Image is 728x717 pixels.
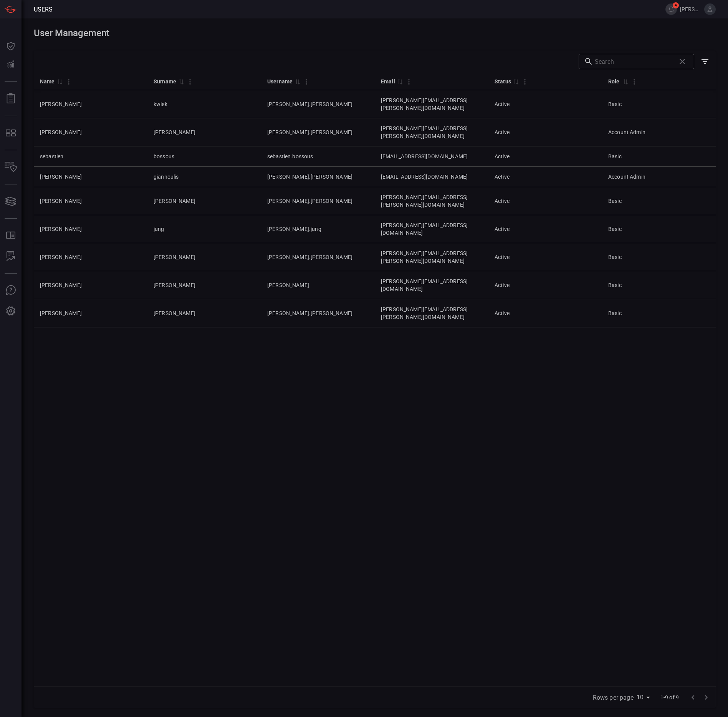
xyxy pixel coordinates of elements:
[2,158,20,176] button: Inventory
[147,90,261,118] td: kwiek
[2,247,20,266] button: ALERT ANALYSIS
[375,243,488,271] td: [PERSON_NAME][EMAIL_ADDRESS][PERSON_NAME][DOMAIN_NAME]
[2,37,20,55] button: Dashboard
[687,693,700,700] span: Go to previous page
[34,118,147,146] td: [PERSON_NAME]
[657,694,682,701] span: 1-9 of 9
[261,243,375,271] td: [PERSON_NAME].[PERSON_NAME]
[680,6,701,12] span: [PERSON_NAME].[PERSON_NAME]
[697,54,713,69] button: Show/Hide filters
[147,187,261,215] td: [PERSON_NAME]
[375,187,488,215] td: [PERSON_NAME][EMAIL_ADDRESS][PERSON_NAME][DOMAIN_NAME]
[147,146,261,167] td: bossous
[55,78,64,85] span: Sort by Name ascending
[2,55,20,74] button: Detections
[676,55,689,68] span: Clear search
[300,76,313,88] button: Column Actions
[40,77,55,86] div: Name
[2,281,20,300] button: Ask Us A Question
[488,146,602,167] td: Active
[700,693,713,700] span: Go to next page
[147,215,261,243] td: jung
[375,299,488,327] td: [PERSON_NAME][EMAIL_ADDRESS][PERSON_NAME][DOMAIN_NAME]
[34,167,147,187] td: [PERSON_NAME]
[34,146,147,167] td: sebastien
[593,693,634,702] label: Rows per page
[495,77,511,86] div: Status
[403,76,415,88] button: Column Actions
[602,271,716,299] td: Basic
[395,78,404,85] span: Sort by Email ascending
[2,124,20,142] button: MITRE - Detection Posture
[34,299,147,327] td: [PERSON_NAME]
[176,78,185,85] span: Sort by Surname ascending
[602,167,716,187] td: Account Admin
[2,302,20,320] button: Preferences
[261,271,375,299] td: [PERSON_NAME]
[147,271,261,299] td: [PERSON_NAME]
[147,167,261,187] td: giannoulis
[34,90,147,118] td: [PERSON_NAME]
[488,118,602,146] td: Active
[147,243,261,271] td: [PERSON_NAME]
[511,78,520,85] span: Sort by Status ascending
[488,271,602,299] td: Active
[602,299,716,327] td: Basic
[2,226,20,245] button: Rule Catalog
[620,78,630,85] span: Sort by Role ascending
[293,78,302,85] span: Sort by Username ascending
[2,90,20,108] button: Reports
[261,146,375,167] td: sebastien.bossous
[602,118,716,146] td: Account Admin
[673,2,679,8] span: 4
[147,299,261,327] td: [PERSON_NAME]
[34,28,716,38] h1: User Management
[34,243,147,271] td: [PERSON_NAME]
[488,299,602,327] td: Active
[375,90,488,118] td: [PERSON_NAME][EMAIL_ADDRESS][PERSON_NAME][DOMAIN_NAME]
[184,76,196,88] button: Column Actions
[63,76,75,88] button: Column Actions
[375,167,488,187] td: [EMAIL_ADDRESS][DOMAIN_NAME]
[488,167,602,187] td: Active
[628,76,640,88] button: Column Actions
[488,215,602,243] td: Active
[34,6,53,13] span: Users
[381,77,395,86] div: Email
[34,187,147,215] td: [PERSON_NAME]
[261,118,375,146] td: [PERSON_NAME].[PERSON_NAME]
[261,299,375,327] td: [PERSON_NAME].[PERSON_NAME]
[602,215,716,243] td: Basic
[261,90,375,118] td: [PERSON_NAME].[PERSON_NAME]
[375,271,488,299] td: [PERSON_NAME][EMAIL_ADDRESS][DOMAIN_NAME]
[488,187,602,215] td: Active
[608,77,620,86] div: Role
[488,90,602,118] td: Active
[261,167,375,187] td: [PERSON_NAME].[PERSON_NAME]
[261,187,375,215] td: [PERSON_NAME].[PERSON_NAME]
[637,691,653,704] div: Rows per page
[488,243,602,271] td: Active
[267,77,293,86] div: Username
[602,187,716,215] td: Basic
[595,54,673,69] input: Search
[375,215,488,243] td: [PERSON_NAME][EMAIL_ADDRESS][DOMAIN_NAME]
[519,76,531,88] button: Column Actions
[34,271,147,299] td: [PERSON_NAME]
[2,192,20,211] button: Cards
[34,215,147,243] td: [PERSON_NAME]
[602,90,716,118] td: Basic
[602,243,716,271] td: Basic
[375,146,488,167] td: [EMAIL_ADDRESS][DOMAIN_NAME]
[261,215,375,243] td: [PERSON_NAME].jung
[147,118,261,146] td: [PERSON_NAME]
[602,146,716,167] td: Basic
[665,3,677,15] button: 4
[375,118,488,146] td: [PERSON_NAME][EMAIL_ADDRESS][PERSON_NAME][DOMAIN_NAME]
